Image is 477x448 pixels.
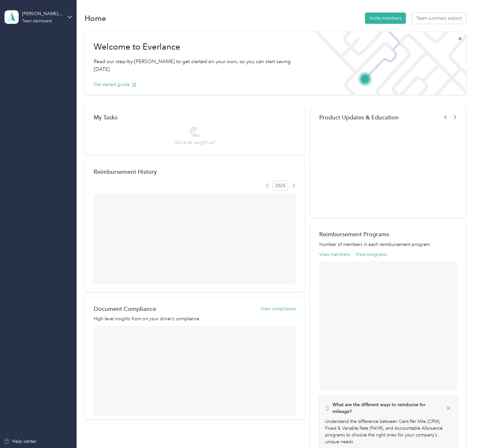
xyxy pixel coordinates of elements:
button: Get started guide [94,81,136,88]
span: You’re all caught up! [174,139,215,146]
h2: Document Compliance [94,305,156,312]
button: Help center [4,438,36,445]
div: [PERSON_NAME]'s Team [22,10,62,17]
span: 2025 [273,181,288,191]
button: Team summary export [412,13,466,24]
p: High level insights from on your driver’s compliance. [94,315,296,322]
div: My Tasks [94,114,296,121]
p: Understand the difference between Cent Per Mile (CPM), Fixed & Variable Rate (FAVR), and Accounta... [325,418,452,445]
p: Read our step-by-[PERSON_NAME] to get started on your own, so you can start saving [DATE]. [94,58,299,73]
h2: Reimbursement History [94,168,157,175]
button: Invite members [365,13,406,24]
span: Product Updates & Education [319,114,399,121]
button: View compliance [260,305,296,312]
iframe: Everlance-gr Chat Button Frame [441,412,477,448]
p: What are the different ways to reimburse for mileage? [332,401,446,415]
h1: Home [85,15,106,22]
h1: Welcome to Everlance [94,42,299,52]
div: Team dashboard [22,19,52,23]
p: Number of members in each reimbursement program. [319,241,457,248]
button: View members [319,251,350,258]
h2: Reimbursement Programs [319,231,457,238]
img: Welcome to everlance [308,32,466,95]
button: View programs [356,251,387,258]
